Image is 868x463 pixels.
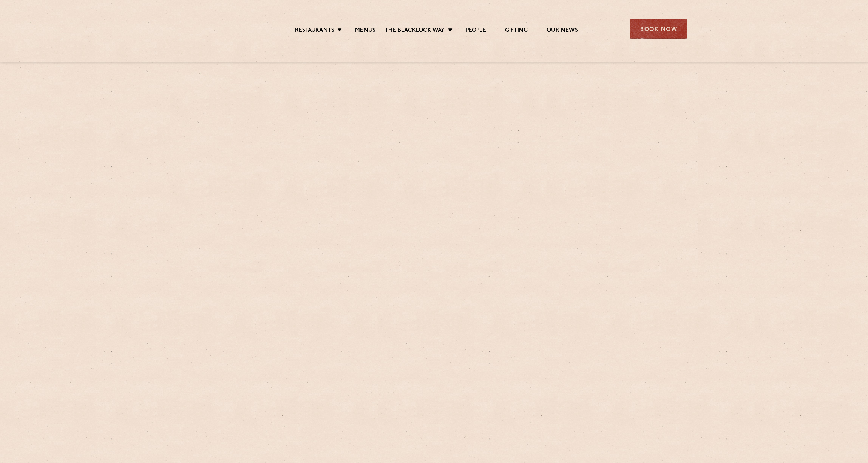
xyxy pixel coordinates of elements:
[295,27,334,35] a: Restaurants
[181,7,246,51] img: svg%3E
[505,27,528,35] a: Gifting
[355,27,375,35] a: Menus
[630,19,687,39] div: Book Now
[547,27,578,35] a: Our News
[385,27,445,35] a: The Blacklock Way
[466,27,486,35] a: People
